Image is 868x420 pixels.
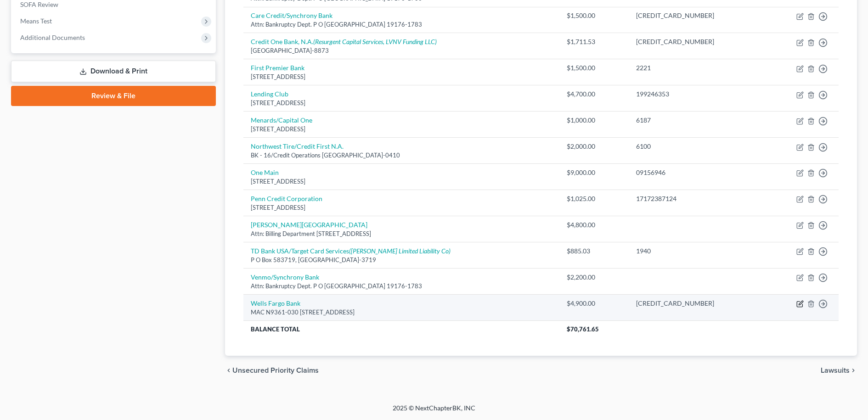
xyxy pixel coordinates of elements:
[567,194,621,203] div: $1,025.00
[821,367,857,374] button: Lawsuits chevron_right
[251,273,319,281] a: Venmo/Synchrony Bank
[636,116,758,125] div: 6187
[20,0,58,8] span: SOFA Review
[636,168,758,177] div: 09156946
[251,38,437,45] a: Credit One Bank, N.A.(Resurgent Capital Services, LVNV Funding LLC)
[636,299,758,308] div: [CREDIT_CARD_NUMBER]
[349,247,451,255] i: ([PERSON_NAME] Limited Liability Co)
[251,142,344,150] a: Northwest Tire/Credit First N.A.
[251,247,451,255] a: TD Bank USA/Target Card Services([PERSON_NAME] Limited Liability Co)
[251,46,552,55] div: [GEOGRAPHIC_DATA]-8873
[251,99,552,107] div: [STREET_ADDRESS]
[567,273,621,282] div: $2,200.00
[251,151,552,160] div: BK - 16/Credit Operations [GEOGRAPHIC_DATA]-0410
[636,37,758,46] div: [CREDIT_CARD_NUMBER]
[251,125,552,134] div: [STREET_ADDRESS]
[567,63,621,73] div: $1,500.00
[567,90,621,99] div: $4,700.00
[20,34,85,41] span: Additional Documents
[567,220,621,230] div: $4,800.00
[636,11,758,20] div: [CREDIT_CARD_NUMBER]
[567,37,621,46] div: $1,711.53
[251,64,304,72] a: First Premier Bank
[567,142,621,151] div: $2,000.00
[225,367,319,374] button: chevron_left Unsecured Priority Claims
[251,73,552,81] div: [STREET_ADDRESS]
[850,367,857,374] i: chevron_right
[243,321,560,337] th: Balance Total
[251,168,279,176] a: One Main
[567,11,621,20] div: $1,500.00
[251,256,552,264] div: P O Box 583719, [GEOGRAPHIC_DATA]-3719
[251,308,552,317] div: MAC N9361-030 [STREET_ADDRESS]
[567,299,621,308] div: $4,900.00
[232,367,319,374] span: Unsecured Priority Claims
[251,282,552,291] div: Attn: Bankruptcy Dept. P O [GEOGRAPHIC_DATA] 19176-1783
[567,168,621,177] div: $9,000.00
[636,90,758,99] div: 199246353
[251,299,300,307] a: Wells Fargo Bank
[251,116,312,124] a: Menards/Capital One
[567,246,621,256] div: $885.03
[11,86,216,106] a: Review & File
[636,194,758,203] div: 17172387124
[172,403,696,420] div: 2025 © NextChapterBK, INC
[251,11,333,19] a: Care Credit/Synchrony Bank
[225,367,232,374] i: chevron_left
[567,116,621,125] div: $1,000.00
[251,230,552,238] div: Attn: Billing Department [STREET_ADDRESS]
[20,17,52,25] span: Means Test
[251,90,288,98] a: Lending Club
[636,142,758,151] div: 6100
[636,246,758,256] div: 1940
[251,203,552,212] div: [STREET_ADDRESS]
[251,221,367,229] a: [PERSON_NAME][GEOGRAPHIC_DATA]
[821,367,850,374] span: Lawsuits
[636,63,758,73] div: 2221
[251,20,552,29] div: Attn: Bankruptcy Dept. P O [GEOGRAPHIC_DATA] 19176-1783
[11,61,216,82] a: Download & Print
[567,325,599,333] span: $70,761.65
[313,38,437,45] i: (Resurgent Capital Services, LVNV Funding LLC)
[251,195,322,202] a: Penn Credit Corporation
[251,177,552,186] div: [STREET_ADDRESS]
